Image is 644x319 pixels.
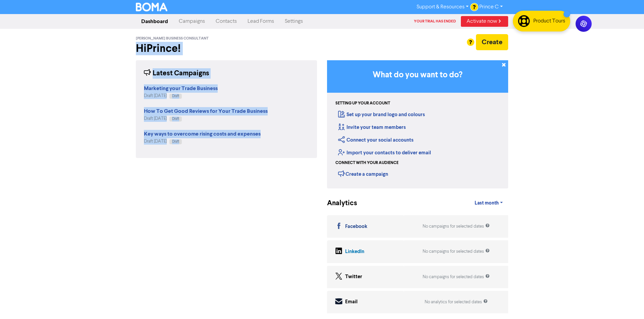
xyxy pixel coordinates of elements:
[327,198,349,209] div: Analytics
[144,109,268,114] a: How To Get Good Reviews for Your Trade Business
[144,85,218,92] strong: Marketing your Trade Business
[144,68,209,79] div: Latest Campaigns
[337,70,498,80] h3: What do you want to do?
[411,2,474,12] a: Support & Resources
[414,19,461,24] div: Your trial has ended
[144,138,261,145] div: Draft [DATE]
[338,150,431,156] a: Import your contacts to deliver email
[469,196,508,210] a: Last month
[335,100,390,106] div: Setting up your account
[144,132,261,137] a: Key ways to overcome rising costs and expenses
[327,60,508,188] div: Getting Started in BOMA
[461,16,508,27] a: Activate now
[172,94,179,98] span: Draft
[423,248,490,255] div: No campaigns for selected dates
[136,15,173,28] a: Dashboard
[136,42,317,55] h2: Hi Prince !
[475,200,499,206] span: Last month
[338,169,388,179] div: Create a campaign
[144,115,268,122] div: Draft [DATE]
[279,15,308,28] a: Settings
[144,86,218,91] a: Marketing your Trade Business
[345,298,358,306] div: Email
[242,15,279,28] a: Lead Forms
[210,15,242,28] a: Contacts
[136,3,167,11] img: BOMA Logo
[476,34,508,50] button: Create
[423,274,490,280] div: No campaigns for selected dates
[172,117,179,121] span: Draft
[474,2,508,12] a: Prince C
[173,15,210,28] a: Campaigns
[144,131,261,137] strong: Key ways to overcome rising costs and expenses
[335,160,398,166] div: Connect with your audience
[338,137,414,143] a: Connect your social accounts
[560,247,644,319] iframe: Chat Widget
[423,223,490,230] div: No campaigns for selected dates
[345,248,364,256] div: LinkedIn
[338,111,425,118] a: Set up your brand logo and colours
[144,93,218,99] div: Draft [DATE]
[345,273,362,281] div: Twitter
[345,223,367,231] div: Facebook
[136,36,209,41] span: [PERSON_NAME] Business Consultant
[144,108,268,114] strong: How To Get Good Reviews for Your Trade Business
[338,124,406,131] a: Invite your team members
[172,140,179,143] span: Draft
[425,299,488,305] div: No analytics for selected dates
